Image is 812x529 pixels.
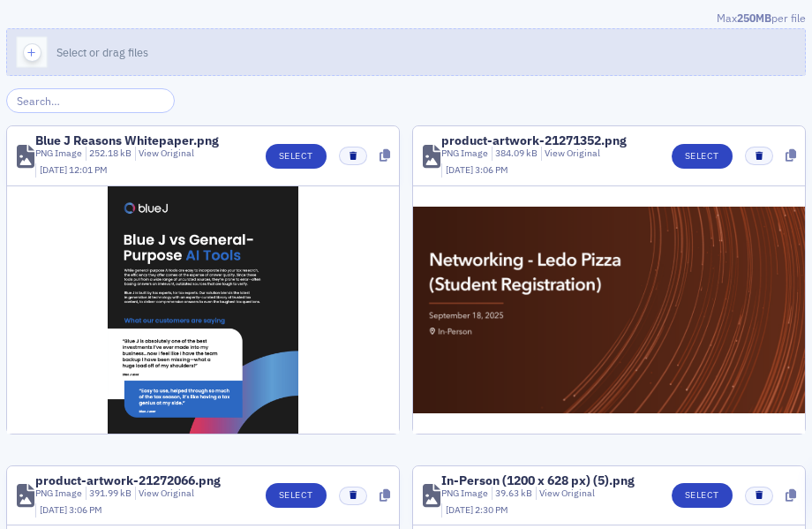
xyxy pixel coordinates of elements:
div: 384.09 kB [492,147,538,161]
span: 250MB [737,11,771,25]
a: View Original [545,147,600,159]
span: Select or drag files [56,45,148,59]
div: Blue J Reasons Whitepaper.png [35,134,219,147]
span: 12:01 PM [69,163,108,176]
button: Select or drag files [6,28,806,76]
button: Select [266,144,327,169]
div: PNG Image [35,147,82,161]
span: 3:06 PM [475,163,508,176]
span: [DATE] [40,503,69,516]
a: View Original [139,487,194,499]
span: [DATE] [40,163,69,176]
div: product-artwork-21271352.png [441,134,627,147]
div: 252.18 kB [86,147,132,161]
span: 3:06 PM [69,503,102,516]
div: PNG Image [35,487,82,501]
div: In-Person (1200 x 628 px) (5).png [441,474,635,487]
span: [DATE] [446,503,475,516]
span: [DATE] [446,163,475,176]
div: PNG Image [441,147,488,161]
div: 39.63 kB [492,487,533,501]
a: View Original [139,147,194,159]
button: Select [672,144,733,169]
input: Search… [6,88,175,113]
button: Select [266,483,327,508]
div: PNG Image [441,487,488,501]
div: Max per file [6,10,806,29]
div: 391.99 kB [86,487,132,501]
button: Select [672,483,733,508]
a: View Original [539,487,595,499]
div: product-artwork-21272066.png [35,474,221,487]
span: 2:30 PM [475,503,508,516]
